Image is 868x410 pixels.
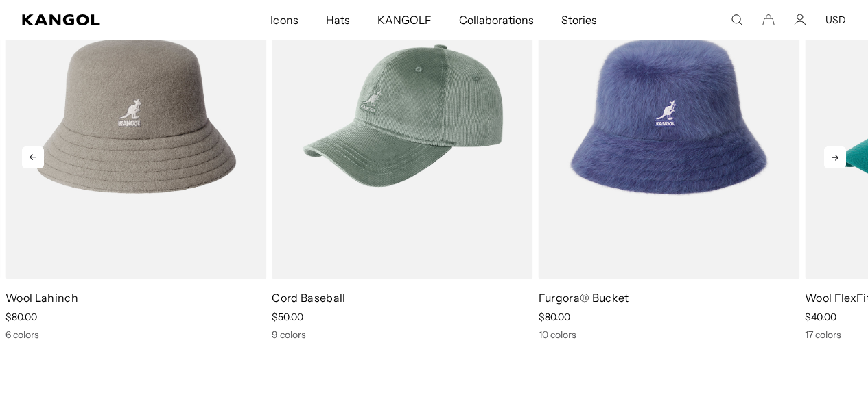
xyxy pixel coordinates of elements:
span: $80.00 [5,311,37,323]
div: 10 colors [539,329,799,341]
span: $80.00 [539,311,570,323]
button: Cart [762,14,775,26]
p: Wool Lahinch [5,290,266,305]
p: Furgora® Bucket [539,290,799,305]
a: Account [794,14,806,26]
div: 9 colors [272,329,532,341]
a: Kangol [22,14,178,25]
div: 6 colors [5,329,266,341]
button: USD [825,14,846,26]
span: $50.00 [272,311,303,323]
span: $40.00 [805,311,836,323]
summary: Search here [731,14,743,26]
p: Cord Baseball [272,290,532,305]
